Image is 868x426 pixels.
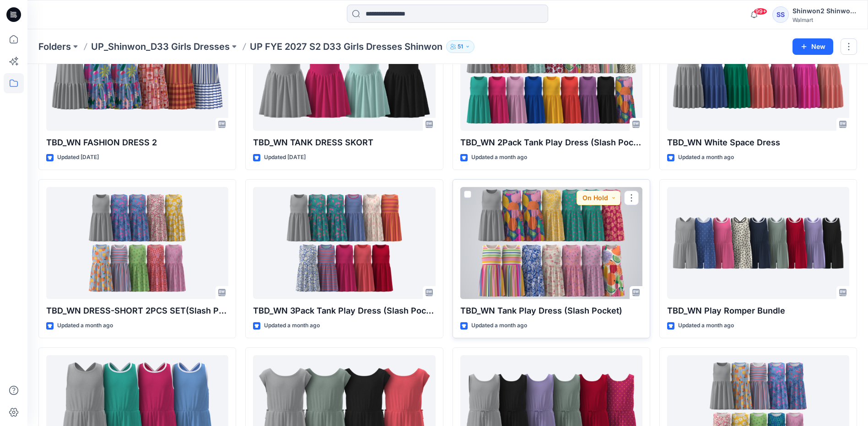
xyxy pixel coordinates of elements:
a: TBD_WN Tank Play Dress (Slash Pocket) [460,187,642,299]
p: Updated a month ago [471,153,527,162]
p: TBD_WN FASHION DRESS 2 [46,136,228,149]
p: 51 [458,42,463,52]
p: UP FYE 2027 S2 D33 Girls Dresses Shinwon [250,40,442,53]
a: TBD_WN 3Pack Tank Play Dress (Slash Pocket) [253,187,435,299]
span: 99+ [754,8,767,15]
p: TBD_WN TANK DRESS SKORT [253,136,435,149]
div: Walmart [793,16,857,23]
button: New [793,38,833,55]
a: TBD_WN FASHION DRESS 2 [46,19,228,131]
p: Updated a month ago [678,321,734,330]
p: Updated [DATE] [57,153,99,162]
p: TBD_WN DRESS-SHORT 2PCS SET(Slash Pocket) [46,304,228,317]
p: TBD_WN Play Romper Bundle [667,304,849,317]
button: 51 [446,40,474,53]
a: TBD_WN TANK DRESS SKORT [253,19,435,131]
p: Updated a month ago [678,153,734,162]
a: TBD_WN Play Romper Bundle [667,187,849,299]
p: Updated a month ago [57,321,113,330]
p: TBD_WN Tank Play Dress (Slash Pocket) [460,304,642,317]
p: Updated a month ago [471,321,527,330]
a: Folders [38,40,71,53]
a: UP_Shinwon_D33 Girls Dresses [91,40,230,53]
a: TBD_WN DRESS-SHORT 2PCS SET(Slash Pocket) [46,187,228,299]
p: Updated a month ago [264,321,320,330]
p: TBD_WN 3Pack Tank Play Dress (Slash Pocket) [253,304,435,317]
p: TBD_WN 2Pack Tank Play Dress (Slash Pocket) [460,136,642,149]
a: TBD_WN White Space Dress [667,19,849,131]
p: TBD_WN White Space Dress [667,136,849,149]
div: Shinwon2 Shinwon2 [793,5,857,16]
a: TBD_WN 2Pack Tank Play Dress (Slash Pocket) [460,19,642,131]
p: Updated [DATE] [264,153,306,162]
div: SS [772,6,789,23]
